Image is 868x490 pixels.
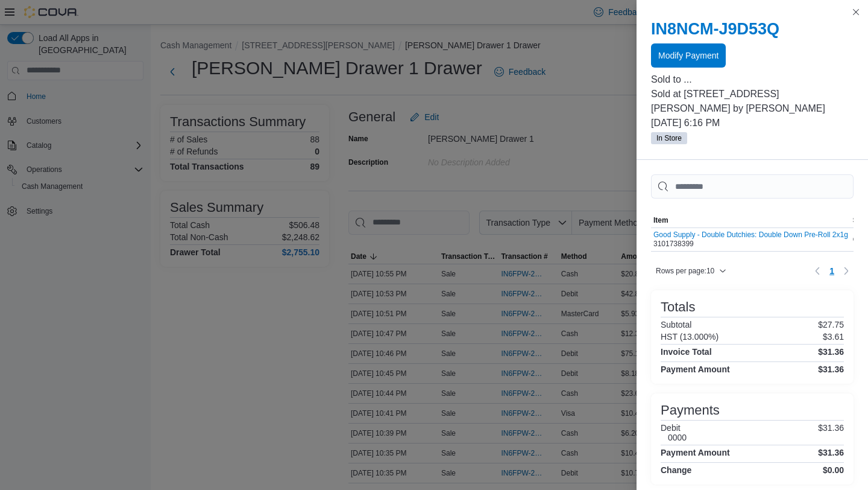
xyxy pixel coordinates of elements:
[661,320,691,329] h6: Subtotal
[853,215,868,225] span: SKU
[653,231,848,239] button: Good Supply - Double Dutchies: Double Down Pre-Roll 2x1g
[661,448,730,457] h4: Payment Amount
[653,231,848,249] div: 3101738399
[661,300,695,314] h3: Totals
[651,264,731,278] button: Rows per page:10
[651,174,854,199] input: This is a search bar. As you type, the results lower in the page will automatically filter.
[818,448,844,457] h4: $31.36
[661,347,712,357] h4: Invoice Total
[823,332,844,342] p: $3.61
[661,364,730,374] h4: Payment Amount
[653,215,668,225] span: Item
[651,116,854,130] p: [DATE] 6:16 PM
[658,49,719,62] span: Modify Payment
[818,320,844,329] p: $27.75
[668,433,687,442] h6: 0000
[810,264,825,278] button: Previous page
[651,132,687,144] span: In Store
[651,43,726,68] button: Modify Payment
[661,332,719,342] h6: HST (13.000%)
[661,423,687,433] h6: Debit
[656,266,714,276] span: Rows per page : 10
[651,72,854,87] p: Sold to ...
[818,347,844,357] h4: $31.36
[810,261,854,281] nav: Pagination for table: MemoryTable from EuiInMemoryTable
[849,5,863,19] button: Close this dialog
[661,403,720,418] h3: Payments
[661,465,691,475] h4: Change
[823,465,844,475] h4: $0.00
[829,265,834,277] span: 1
[825,261,839,281] button: Page 1 of 1
[839,264,854,278] button: Next page
[818,364,844,374] h4: $31.36
[651,19,854,39] h2: IN8NCM-J9D53Q
[651,87,854,116] p: Sold at [STREET_ADDRESS][PERSON_NAME] by [PERSON_NAME]
[818,423,844,442] p: $31.36
[651,213,851,227] button: Item
[656,133,682,144] span: In Store
[825,261,839,281] ul: Pagination for table: MemoryTable from EuiInMemoryTable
